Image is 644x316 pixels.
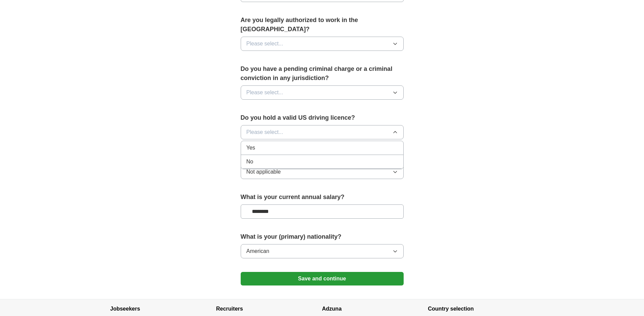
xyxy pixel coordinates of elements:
span: Please select... [246,88,283,97]
span: Not applicable [246,168,281,176]
span: No [246,158,253,166]
label: Do you have a pending criminal charge or a criminal conviction in any jurisdiction? [241,64,404,83]
label: What is your current annual salary? [241,193,404,202]
span: American [246,247,270,255]
span: Yes [246,144,255,152]
button: Not applicable [241,165,404,179]
button: Please select... [241,37,404,51]
button: Save and continue [241,272,404,285]
button: Please select... [241,125,404,139]
span: Please select... [246,40,283,48]
label: Do you hold a valid US driving licence? [241,113,404,122]
button: Please select... [241,85,404,100]
span: Please select... [246,128,283,136]
label: What is your (primary) nationality? [241,232,404,241]
button: American [241,244,404,258]
label: Are you legally authorized to work in the [GEOGRAPHIC_DATA]? [241,16,404,34]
